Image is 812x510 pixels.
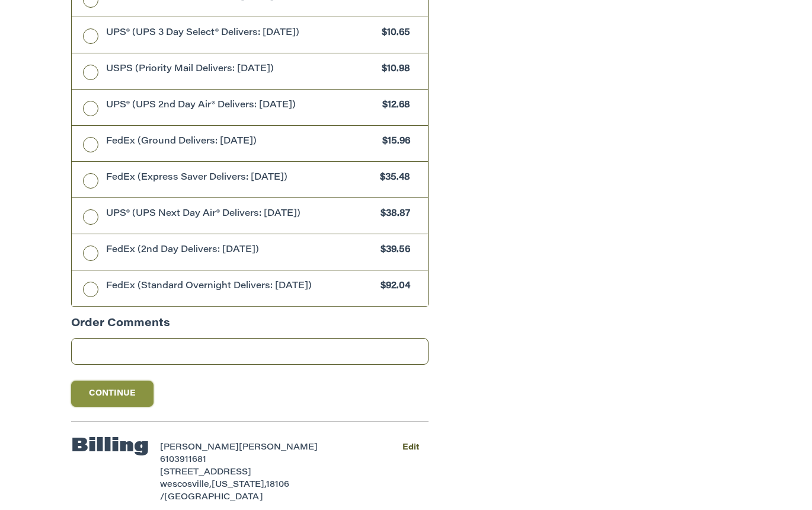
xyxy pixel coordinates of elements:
[71,381,154,407] button: Continue
[106,280,375,294] span: FedEx (Standard Overnight Delivers: [DATE])
[106,63,376,76] span: USPS (Priority Mail Delivers: [DATE])
[106,135,377,149] span: FedEx (Ground Delivers: [DATE])
[160,456,206,464] span: 6103911681
[106,244,375,257] span: FedEx (2nd Day Delivers: [DATE])
[106,171,375,185] span: FedEx (Express Saver Delivers: [DATE])
[377,135,411,149] span: $15.96
[71,435,149,458] h2: Billing
[377,99,411,113] span: $12.68
[160,468,251,477] span: [STREET_ADDRESS]
[376,63,411,76] span: $10.98
[375,208,411,221] span: $38.87
[71,316,170,338] legend: Order Comments
[376,27,411,40] span: $10.65
[164,493,263,502] span: [GEOGRAPHIC_DATA]
[375,244,411,257] span: $39.56
[106,208,375,221] span: UPS® (UPS Next Day Air® Delivers: [DATE])
[160,444,239,452] span: [PERSON_NAME]
[160,481,212,489] span: wescosville,
[239,444,318,452] span: [PERSON_NAME]
[394,439,429,456] button: Edit
[106,27,376,40] span: UPS® (UPS 3 Day Select® Delivers: [DATE])
[375,171,411,185] span: $35.48
[212,481,266,489] span: [US_STATE],
[375,280,411,294] span: $92.04
[106,99,377,113] span: UPS® (UPS 2nd Day Air® Delivers: [DATE])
